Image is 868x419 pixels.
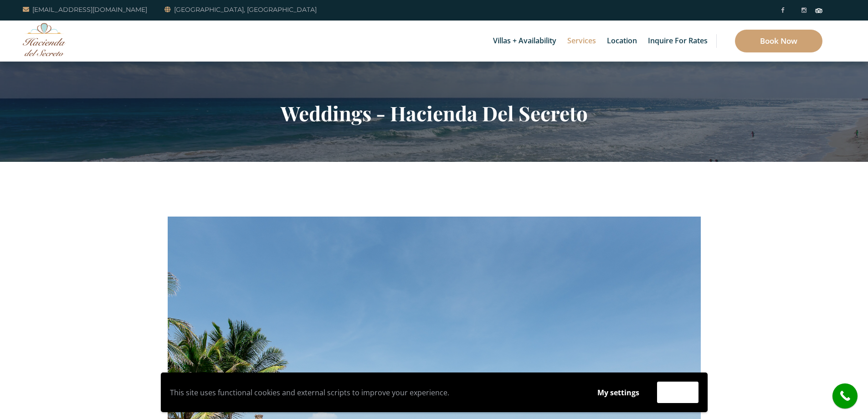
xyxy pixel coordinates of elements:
i: call [835,386,855,406]
a: Villas + Availability [488,21,561,62]
img: Awesome Logo [23,23,66,56]
a: Services [563,21,601,62]
a: Location [602,21,642,62]
a: [EMAIL_ADDRESS][DOMAIN_NAME] [23,4,147,15]
button: My settings [589,382,648,403]
a: Book Now [735,30,822,52]
p: This site uses functional cookies and external scripts to improve your experience. [170,386,580,399]
button: Accept [657,382,699,403]
a: call [832,383,858,409]
a: [GEOGRAPHIC_DATA], [GEOGRAPHIC_DATA] [164,4,317,15]
a: Inquire for Rates [643,21,712,62]
h2: Weddings - Hacienda Del Secreto [168,101,701,125]
img: Tripadvisor_logomark.svg [815,8,822,13]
